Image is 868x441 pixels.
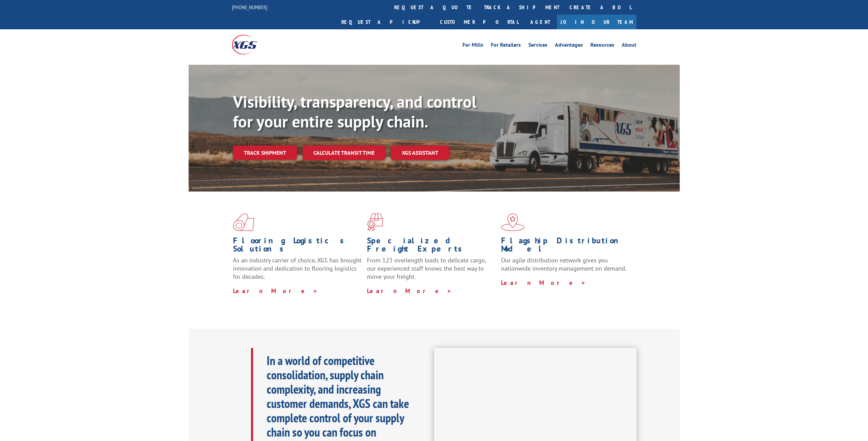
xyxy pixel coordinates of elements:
a: Customer Portal [435,15,524,29]
a: Learn More > [367,287,452,295]
span: Our agile distribution network gives you nationwide inventory management on demand. [501,256,627,272]
a: Track shipment [233,146,297,160]
h1: Flooring Logistics Solutions [233,237,362,256]
a: Calculate transit time [303,146,385,160]
a: For Retailers [491,42,521,50]
a: Request a pickup [336,15,435,29]
p: From 123 overlength loads to delicate cargo, our experienced staff knows the best way to move you... [367,256,496,287]
a: Services [528,42,547,50]
a: Advantages [555,42,583,50]
h1: Flagship Distribution Model [501,237,630,256]
a: For Mills [462,42,483,50]
a: Resources [590,42,614,50]
b: Visibility, transparency, and control for your entire supply chain. [233,91,476,132]
a: Join Our Team [557,15,636,29]
img: xgs-icon-focused-on-flooring-red [367,213,383,231]
a: Learn More > [501,279,586,287]
a: XGS ASSISTANT [391,146,449,160]
span: As an industry carrier of choice, XGS has brought innovation and dedication to flooring logistics... [233,256,362,280]
a: [PHONE_NUMBER] [232,4,267,11]
a: Agent [524,15,557,29]
img: xgs-icon-flagship-distribution-model-red [501,213,525,231]
h1: Specialized Freight Experts [367,237,496,256]
a: Learn More > [233,287,318,295]
a: About [622,42,636,50]
img: xgs-icon-total-supply-chain-intelligence-red [233,213,254,231]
